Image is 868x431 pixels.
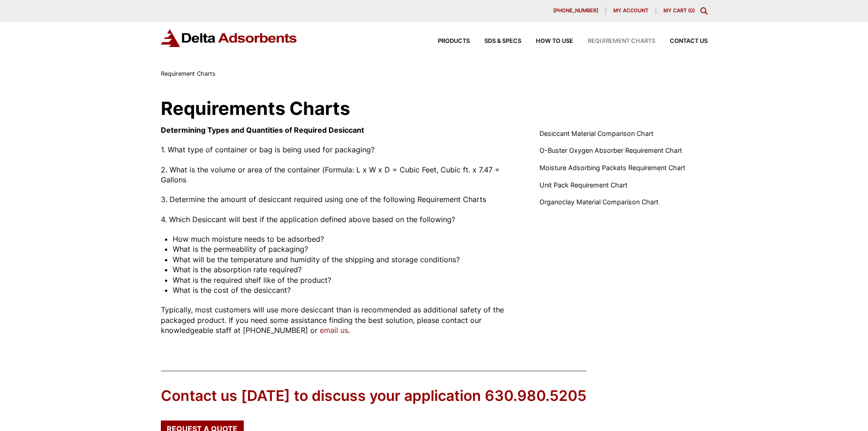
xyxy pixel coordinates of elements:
span: My account [613,8,648,13]
p: Typically, most customers will use more desiccant than is recommended as additional safety of the... [161,305,518,335]
li: What is the permeability of packaging? [173,244,518,254]
li: What is the absorption rate required? [173,265,518,275]
span: SDS & SPECS [484,38,521,44]
span: Products [438,38,470,44]
a: My account [606,7,656,15]
p: 4. Which Desiccant will best if the application defined above based on the following? [161,214,518,224]
p: 3. Determine the amount of desiccant required using one of the following Requirement Charts [161,194,518,204]
li: What will be the temperature and humidity of the shipping and storage conditions? [173,254,518,265]
div: Toggle Modal Content [700,7,708,15]
strong: Determining Types and Quantities of Required Desiccant [161,125,364,135]
h1: Requirements Charts [161,99,708,118]
li: How much moisture needs to be adsorbed? [173,234,518,244]
a: Contact Us [655,38,708,44]
p: 1. What type of container or bag is being used for packaging? [161,145,518,155]
a: Requirement Charts [573,38,655,44]
a: SDS & SPECS [470,38,521,44]
a: Products [423,38,470,44]
span: How to Use [536,38,573,44]
a: Moisture Adsorbing Packets Requirement Chart [539,163,685,173]
span: Requirement Charts [588,38,655,44]
a: Unit Pack Requirement Chart [539,180,627,190]
li: What is the cost of the desiccant? [173,285,518,295]
span: Contact Us [670,38,708,44]
a: Organoclay Material Comparison Chart [539,197,658,207]
img: Delta Adsorbents [161,29,298,47]
li: What is the required shelf like of the product? [173,275,518,285]
span: Requirement Charts [161,70,216,77]
a: O-Buster Oxygen Absorber Requirement Chart [539,145,682,156]
span: 0 [690,7,693,14]
a: My Cart (0) [663,7,695,14]
div: Contact us [DATE] to discuss your application 630.980.5205 [161,386,586,406]
a: email us [320,326,348,335]
p: 2. What is the volume or area of the container (Formula: L x W x D = Cubic Feet, Cubic ft. x 7.47... [161,165,518,185]
a: How to Use [521,38,573,44]
span: [PHONE_NUMBER] [553,8,598,13]
a: [PHONE_NUMBER] [546,7,606,15]
a: Desiccant Material Comparison Chart [539,129,653,139]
